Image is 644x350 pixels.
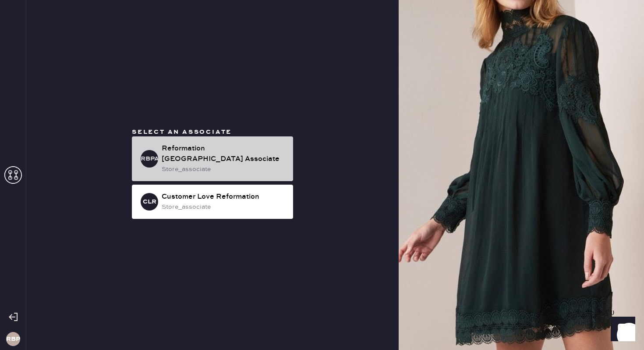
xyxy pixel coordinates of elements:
[162,164,286,174] div: store_associate
[162,202,286,212] div: store_associate
[162,143,286,164] div: Reformation [GEOGRAPHIC_DATA] Associate
[6,336,20,342] h3: RBP
[602,311,640,348] iframe: Front Chat
[132,128,232,136] span: Select an associate
[162,192,286,202] div: Customer Love Reformation
[141,156,158,162] h3: RBPA
[143,199,156,205] h3: CLR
